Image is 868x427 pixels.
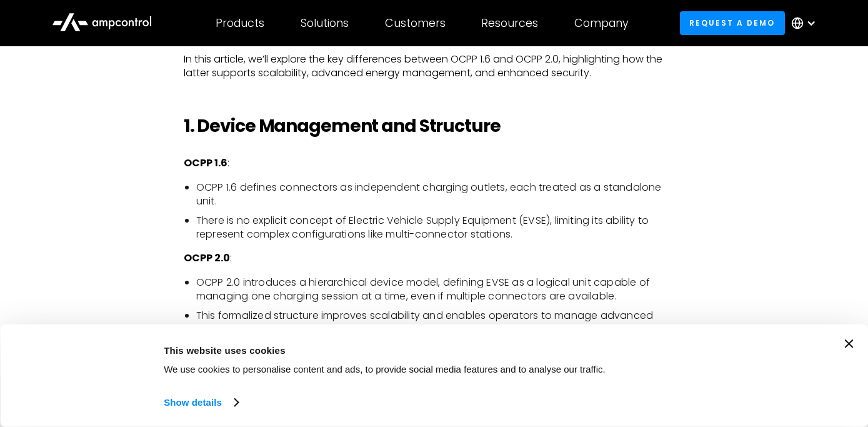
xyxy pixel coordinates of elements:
p: : [184,156,685,170]
div: This website uses cookies [164,343,628,358]
div: Solutions [301,16,349,30]
li: OCPP 1.6 defines connectors as independent charging outlets, each treated as a standalone unit. [196,181,685,209]
strong: 1. Device Management and Structure [184,114,501,138]
button: Okay [642,339,821,376]
strong: OCPP 2.0 [184,251,230,265]
p: In this article, we’ll explore the key differences between OCPP 1.6 and OCPP 2.0, highlighting ho... [184,53,685,81]
div: Resources [481,16,538,30]
div: Company [574,16,629,30]
li: OCPP 2.0 introduces a hierarchical device model, defining EVSE as a logical unit capable of manag... [196,276,685,304]
div: Customers [385,16,446,30]
div: Products [216,16,264,30]
p: : [184,251,685,265]
button: Close banner [844,339,853,348]
li: This formalized structure improves scalability and enables operators to manage advanced setups li... [196,309,685,337]
li: There is no explicit concept of Electric Vehicle Supply Equipment (EVSE), limiting its ability to... [196,214,685,242]
span: We use cookies to personalise content and ads, to provide social media features and to analyse ou... [164,364,606,374]
a: Request a demo [680,11,785,34]
strong: OCPP 1.6 [184,156,227,170]
a: Show details [164,393,237,412]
